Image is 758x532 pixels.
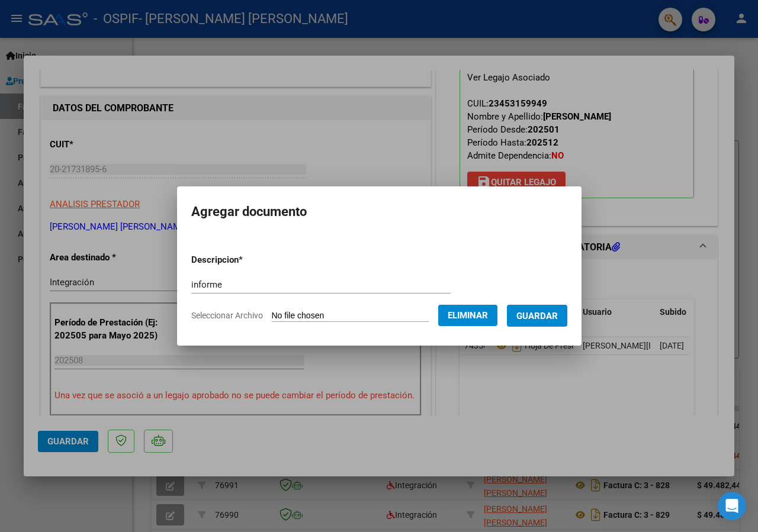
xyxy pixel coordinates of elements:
span: Seleccionar Archivo [191,311,263,320]
p: Descripcion [191,253,304,267]
span: Eliminar [448,310,488,321]
h2: Agregar documento [191,201,567,223]
button: Eliminar [438,305,497,326]
span: Guardar [516,311,558,321]
button: Guardar [507,305,567,327]
div: Open Intercom Messenger [718,492,746,520]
